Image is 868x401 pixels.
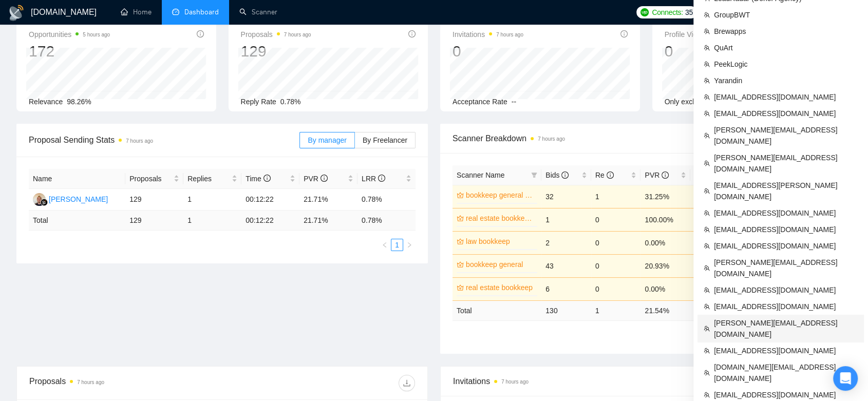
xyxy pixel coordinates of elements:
[714,240,858,252] span: [EMAIL_ADDRESS][DOMAIN_NAME]
[714,42,858,53] span: QuArt
[665,98,768,106] span: Only exclusive agency members
[239,8,277,16] a: searchScanner
[453,375,839,388] span: Invitations
[714,224,858,235] span: [EMAIL_ADDRESS][DOMAIN_NAME]
[382,242,388,248] span: left
[640,208,690,231] td: 100.00%
[640,277,690,300] td: 0.00%
[541,231,591,254] td: 2
[704,94,710,100] span: team
[125,211,183,231] td: 129
[304,175,328,183] span: PVR
[320,175,328,182] span: info-circle
[541,208,591,231] td: 1
[704,28,710,34] span: team
[457,261,464,268] span: crown
[538,136,565,142] time: 7 hours ago
[704,188,710,194] span: team
[704,265,710,271] span: team
[496,32,523,37] time: 7 hours ago
[591,300,641,320] td: 1
[197,30,204,37] span: info-circle
[280,98,301,106] span: 0.78%
[8,5,25,21] img: logo
[714,108,858,119] span: [EMAIL_ADDRESS][DOMAIN_NAME]
[183,189,241,211] td: 1
[83,32,110,37] time: 5 hours ago
[379,239,391,251] button: left
[241,28,311,41] span: Proposals
[33,193,46,206] img: AS
[29,133,299,146] span: Proposal Sending Stats
[541,185,591,208] td: 32
[531,172,537,178] span: filter
[187,173,230,184] span: Replies
[29,98,63,106] span: Relevance
[172,8,179,15] span: dashboard
[466,189,535,201] a: bookkeep general US only
[241,98,276,106] span: Reply Rate
[591,185,641,208] td: 1
[406,242,412,248] span: right
[714,91,858,103] span: [EMAIL_ADDRESS][DOMAIN_NAME]
[704,370,710,376] span: team
[714,180,858,202] span: [EMAIL_ADDRESS][PERSON_NAME][DOMAIN_NAME]
[662,171,669,179] span: info-circle
[452,42,523,61] div: 0
[29,375,222,391] div: Proposals
[184,8,219,16] span: Dashboard
[529,167,539,183] span: filter
[704,348,710,354] span: team
[501,379,529,385] time: 7 hours ago
[685,7,693,18] span: 35
[308,136,346,144] span: By manager
[714,152,858,175] span: [PERSON_NAME][EMAIL_ADDRESS][DOMAIN_NAME]
[49,194,108,205] div: [PERSON_NAME]
[362,175,385,183] span: LRR
[714,124,858,147] span: [PERSON_NAME][EMAIL_ADDRESS][DOMAIN_NAME]
[29,42,110,61] div: 172
[466,213,535,224] a: real estate bookkeep US only
[561,171,569,179] span: info-circle
[652,7,683,18] span: Connects:
[714,389,858,400] span: [EMAIL_ADDRESS][DOMAIN_NAME]
[591,254,641,277] td: 0
[704,303,710,310] span: team
[620,30,628,37] span: info-circle
[714,26,858,37] span: Brewapps
[714,59,858,70] span: PeekLogic
[29,211,125,231] td: Total
[457,192,464,199] span: crown
[399,375,415,391] button: download
[607,171,614,179] span: info-circle
[126,138,153,144] time: 7 hours ago
[704,326,710,332] span: team
[714,301,858,312] span: [EMAIL_ADDRESS][DOMAIN_NAME]
[466,236,535,247] a: law bookkeep
[714,75,858,86] span: Yarandin
[403,239,416,251] li: Next Page
[29,169,125,189] th: Name
[640,300,690,320] td: 21.54 %
[541,300,591,320] td: 130
[714,345,858,356] span: [EMAIL_ADDRESS][DOMAIN_NAME]
[357,189,416,211] td: 0.78%
[41,199,48,206] img: gigradar-bm.png
[452,300,541,320] td: Total
[714,284,858,296] span: [EMAIL_ADDRESS][DOMAIN_NAME]
[77,379,104,385] time: 7 hours ago
[391,239,403,251] li: 1
[714,257,858,279] span: [PERSON_NAME][EMAIL_ADDRESS][DOMAIN_NAME]
[665,28,745,41] span: Profile Views
[121,8,152,16] a: homeHome
[704,243,710,249] span: team
[452,132,839,145] span: Scanner Breakdown
[704,160,710,166] span: team
[378,175,385,182] span: info-circle
[541,254,591,277] td: 43
[591,208,641,231] td: 0
[284,32,311,37] time: 7 hours ago
[640,185,690,208] td: 31.25%
[466,282,535,293] a: real estate bookkeep
[399,379,414,387] span: download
